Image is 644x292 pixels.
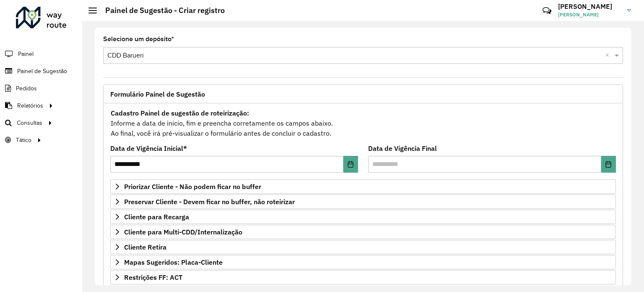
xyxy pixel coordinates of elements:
[110,143,187,153] label: Data de Vigência Inicial
[16,136,31,145] span: Tático
[103,34,174,44] label: Selecione um depósito
[111,109,249,117] strong: Cadastro Painel de sugestão de roteirização:
[110,195,616,209] a: Preservar Cliente - Devem ficar no buffer, não roteirizar
[124,274,182,281] span: Restrições FF: ACT
[368,143,437,153] label: Data de Vigência Final
[124,244,166,250] span: Cliente Retira
[110,240,616,254] a: Cliente Retira
[17,118,42,127] span: Consultas
[110,91,205,97] span: Formulário Painel de Sugestão
[18,50,34,58] span: Painel
[110,270,616,284] a: Restrições FF: ACT
[124,198,295,205] span: Preservar Cliente - Devem ficar no buffer, não roteirizar
[110,108,616,139] div: Informe a data de inicio, fim e preencha corretamente os campos abaixo. Ao final, você irá pré-vi...
[605,50,613,61] span: Clear all
[110,225,616,239] a: Cliente para Multi-CDD/Internalização
[17,101,43,110] span: Relatórios
[110,210,616,224] a: Cliente para Recarga
[343,156,358,173] button: Choose Date
[538,2,556,20] a: Contato Rápido
[558,3,621,11] h3: [PERSON_NAME]
[110,255,616,269] a: Mapas Sugeridos: Placa-Cliente
[124,183,261,190] span: Priorizar Cliente - Não podem ficar no buffer
[97,6,225,15] h2: Painel de Sugestão - Criar registro
[16,84,37,93] span: Pedidos
[124,259,223,266] span: Mapas Sugeridos: Placa-Cliente
[124,213,189,220] span: Cliente para Recarga
[110,179,616,194] a: Priorizar Cliente - Não podem ficar no buffer
[17,67,67,76] span: Painel de Sugestão
[124,229,242,235] span: Cliente para Multi-CDD/Internalização
[601,156,616,173] button: Choose Date
[558,11,621,18] span: [PERSON_NAME]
